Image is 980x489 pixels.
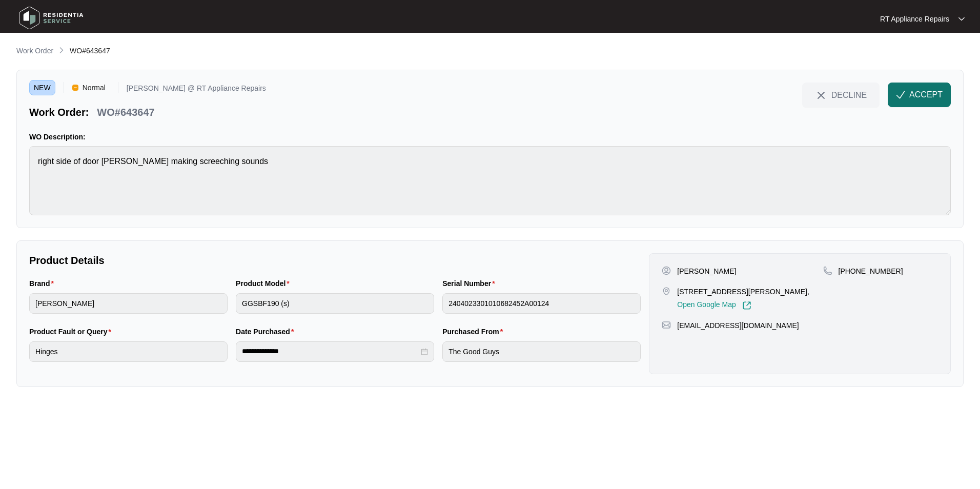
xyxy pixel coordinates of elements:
[29,327,115,337] label: Product Fault or Query
[236,278,294,289] label: Product Model
[29,146,951,215] textarea: right side of door [PERSON_NAME] making screeching sounds
[97,105,154,119] p: WO#643647
[29,293,228,314] input: Brand
[677,320,799,331] p: [EMAIL_ADDRESS][DOMAIN_NAME]
[677,287,809,297] p: [STREET_ADDRESS][PERSON_NAME],
[14,46,55,57] a: Work Order
[242,346,419,357] input: Date Purchased
[70,47,110,55] span: WO#643647
[442,293,641,314] input: Serial Number
[662,320,671,330] img: map-pin
[78,80,110,95] span: Normal
[662,266,671,275] img: user-pin
[815,89,827,101] img: close-Icon
[880,14,949,24] p: RT Appliance Repairs
[823,266,832,275] img: map-pin
[958,16,965,22] img: dropdown arrow
[662,287,671,296] img: map-pin
[442,278,499,289] label: Serial Number
[29,132,951,142] p: WO Description:
[16,46,53,56] p: Work Order
[888,83,951,107] button: check-IconACCEPT
[57,46,66,54] img: chevron-right
[802,83,880,107] button: close-IconDECLINE
[442,341,641,362] input: Purchased From
[72,85,78,91] img: Vercel Logo
[236,293,434,314] input: Product Model
[909,89,943,101] span: ACCEPT
[29,105,89,119] p: Work Order:
[896,90,905,99] img: check-Icon
[236,327,298,337] label: Date Purchased
[442,327,507,337] label: Purchased From
[29,80,55,95] span: NEW
[15,3,87,33] img: residentia service logo
[127,85,266,95] p: [PERSON_NAME] @ RT Appliance Repairs
[677,266,736,276] p: [PERSON_NAME]
[29,253,641,268] p: Product Details
[677,301,751,310] a: Open Google Map
[839,266,903,276] p: [PHONE_NUMBER]
[29,278,58,289] label: Brand
[742,301,751,310] img: Link-External
[831,89,867,100] span: DECLINE
[29,341,228,362] input: Product Fault or Query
